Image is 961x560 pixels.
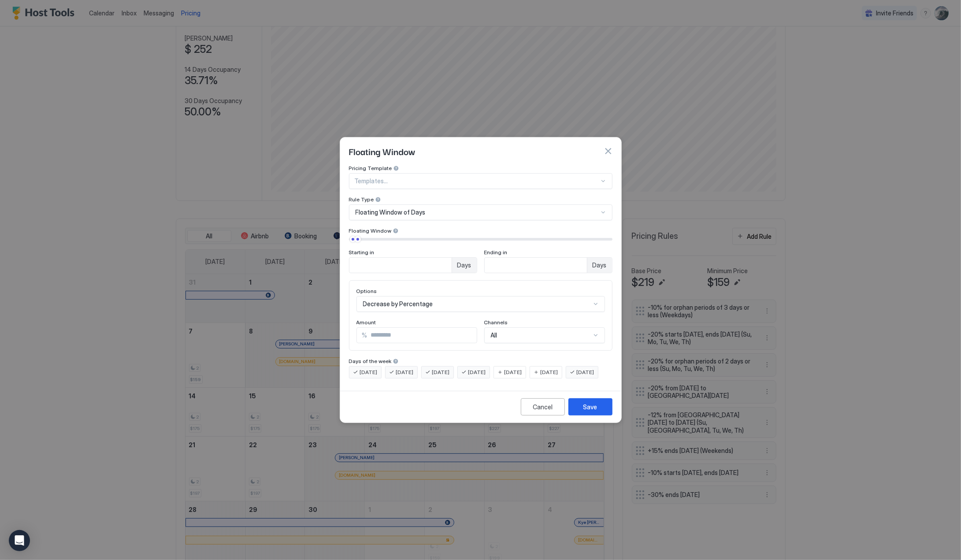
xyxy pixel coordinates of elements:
span: Days [593,261,607,269]
span: [DATE] [577,368,594,376]
span: Pricing Template [349,165,392,171]
span: All [491,331,497,339]
span: [DATE] [505,368,522,376]
span: [DATE] [541,368,558,376]
span: [DATE] [360,368,378,376]
span: Rule Type [349,196,374,203]
input: Input Field [349,258,452,273]
input: Input Field [485,258,587,273]
span: Days of the week [349,358,392,364]
button: Save [568,398,612,415]
span: Floating Window [349,145,416,158]
span: Floating Window [349,227,392,234]
span: Amount [356,319,376,326]
span: Ending in [484,249,508,256]
span: Options [356,288,377,294]
span: Channels [484,319,508,326]
span: % [362,331,367,339]
span: Floating Window of Days [356,208,426,216]
span: [DATE] [468,368,486,376]
input: Input Field [367,328,477,343]
span: [DATE] [432,368,450,376]
span: [DATE] [396,368,414,376]
span: Decrease by Percentage [363,300,433,308]
span: Days [457,261,471,269]
div: Save [583,402,597,412]
div: Cancel [533,402,553,412]
div: Open Intercom Messenger [9,530,30,551]
span: Starting in [349,249,375,256]
button: Cancel [521,398,565,415]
